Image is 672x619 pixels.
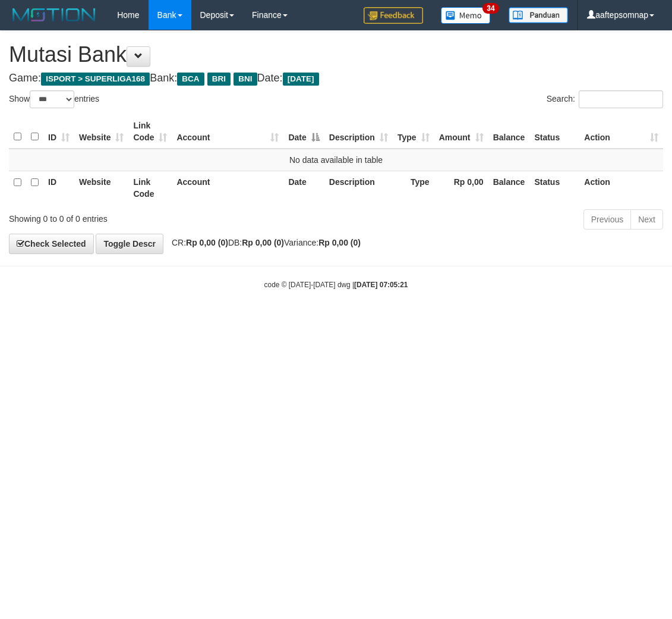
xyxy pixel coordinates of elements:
[9,234,94,254] a: Check Selected
[434,115,488,149] th: Amount: activate to sort column ascending
[283,73,319,86] span: [DATE]
[482,3,499,14] span: 34
[283,171,324,205] th: Date
[74,115,128,149] th: Website: activate to sort column ascending
[74,171,128,205] th: Website
[529,171,579,205] th: Status
[172,115,283,149] th: Account: activate to sort column ascending
[579,171,663,205] th: Action
[547,90,663,108] label: Search:
[96,234,163,254] a: Toggle Descr
[509,7,568,23] img: panduan.png
[9,149,663,171] td: No data available in table
[207,73,231,86] span: BRI
[43,171,74,205] th: ID
[630,209,663,230] a: Next
[441,7,491,24] img: Button%20Memo.svg
[264,281,408,289] small: code © [DATE]-[DATE] dwg |
[9,6,99,24] img: MOTION_logo.png
[9,90,99,108] label: Show entries
[583,209,631,230] a: Previous
[234,73,257,86] span: BNI
[283,115,324,149] th: Date: activate to sort column descending
[393,171,434,205] th: Type
[186,238,228,247] strong: Rp 0,00 (0)
[488,171,530,205] th: Balance
[177,73,204,86] span: BCA
[9,208,271,225] div: Showing 0 to 0 of 0 entries
[579,115,663,149] th: Action: activate to sort column ascending
[434,171,488,205] th: Rp 0,00
[128,115,172,149] th: Link Code: activate to sort column ascending
[128,171,172,205] th: Link Code
[318,238,361,247] strong: Rp 0,00 (0)
[324,115,393,149] th: Description: activate to sort column ascending
[529,115,579,149] th: Status
[9,43,663,67] h1: Mutasi Bank
[324,171,393,205] th: Description
[30,90,74,108] select: Showentries
[364,7,423,24] img: Feedback.jpg
[354,281,408,289] strong: [DATE] 07:05:21
[9,73,663,84] h4: Game: Bank: Date:
[242,238,284,247] strong: Rp 0,00 (0)
[43,115,74,149] th: ID: activate to sort column ascending
[172,171,283,205] th: Account
[579,90,663,108] input: Search:
[393,115,434,149] th: Type: activate to sort column ascending
[166,238,361,247] span: CR: DB: Variance:
[488,115,530,149] th: Balance
[41,73,150,86] span: ISPORT > SUPERLIGA168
